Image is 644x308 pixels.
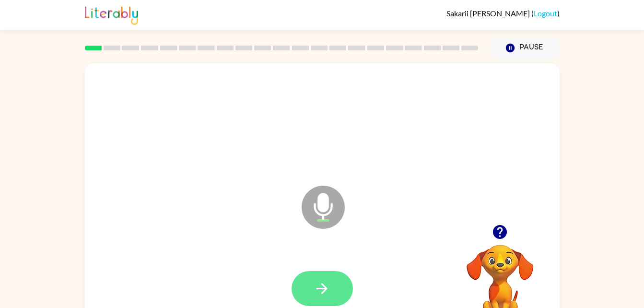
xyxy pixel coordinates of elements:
[490,37,560,59] button: Pause
[446,9,560,18] div: ( )
[534,9,557,18] a: Logout
[85,4,138,25] img: Literably
[446,9,531,18] span: Sakarii [PERSON_NAME]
